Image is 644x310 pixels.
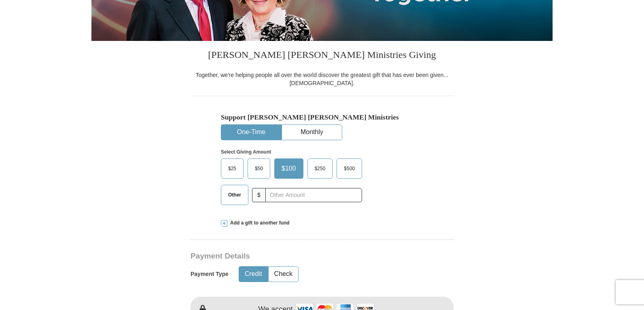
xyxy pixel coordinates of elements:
[191,41,453,71] h3: [PERSON_NAME] [PERSON_NAME] Ministries Giving
[282,125,342,140] button: Monthly
[252,188,266,202] span: $
[191,71,453,87] div: Together, we're helping people all over the world discover the greatest gift that has ever been g...
[191,252,397,261] h3: Payment Details
[224,162,240,175] span: $25
[224,189,245,201] span: Other
[269,267,298,282] button: Check
[221,113,423,122] h5: Support [PERSON_NAME] [PERSON_NAME] Ministries
[278,162,300,175] span: $100
[221,149,271,155] strong: Select Giving Amount
[311,162,330,175] span: $250
[265,188,362,202] input: Other Amount
[227,220,290,227] span: Add a gift to another fund
[340,162,359,175] span: $500
[191,271,229,278] h5: Payment Type
[251,162,267,175] span: $50
[221,125,281,140] button: One-Time
[239,267,268,282] button: Credit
